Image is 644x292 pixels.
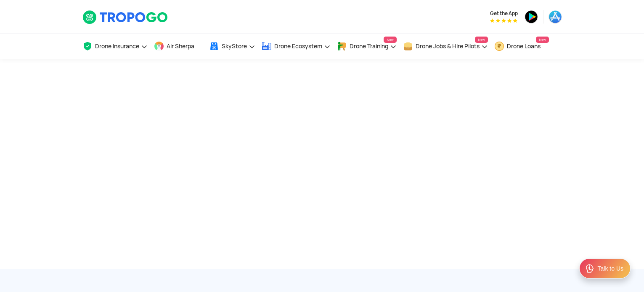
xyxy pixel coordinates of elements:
span: Drone Jobs & Hire Pilots [416,43,480,50]
img: App Raking [490,18,517,23]
a: Air Sherpa [154,34,203,59]
span: Drone Loans [507,43,541,50]
a: Drone Jobs & Hire PilotsNew [403,34,488,59]
img: ic_Support.svg [585,263,595,274]
a: Drone LoansNew [494,34,549,59]
img: playstore [525,10,538,24]
a: SkyStore [209,34,255,59]
a: Drone Insurance [82,34,148,59]
span: New [384,37,396,43]
span: Get the App [490,10,518,17]
span: Air Sherpa [167,43,194,50]
span: New [475,37,488,43]
div: Talk to Us [598,264,623,273]
span: New [536,37,549,43]
span: SkyStore [222,43,247,50]
span: Drone Training [350,43,388,50]
img: TropoGo Logo [82,10,169,24]
a: Drone Ecosystem [262,34,331,59]
img: appstore [549,10,562,24]
a: Drone TrainingNew [337,34,397,59]
span: Drone Insurance [95,43,139,50]
span: Drone Ecosystem [274,43,322,50]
